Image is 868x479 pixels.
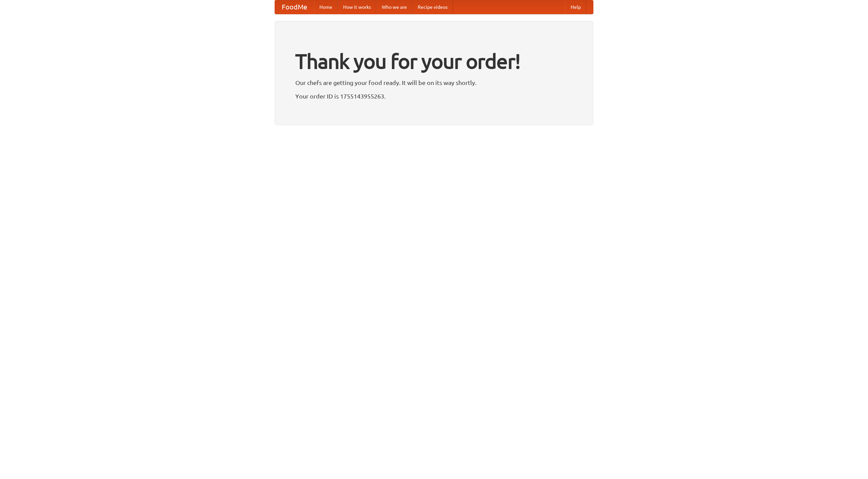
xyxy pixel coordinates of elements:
a: Who we are [376,0,412,14]
a: How it works [338,0,376,14]
p: Our chefs are getting your food ready. It will be on its way shortly. [295,78,573,88]
a: Help [565,0,586,14]
a: FoodMe [275,0,314,14]
a: Home [314,0,338,14]
p: Your order ID is 1755143955263. [295,91,573,101]
a: Recipe videos [412,0,453,14]
h1: Thank you for your order! [295,45,573,78]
